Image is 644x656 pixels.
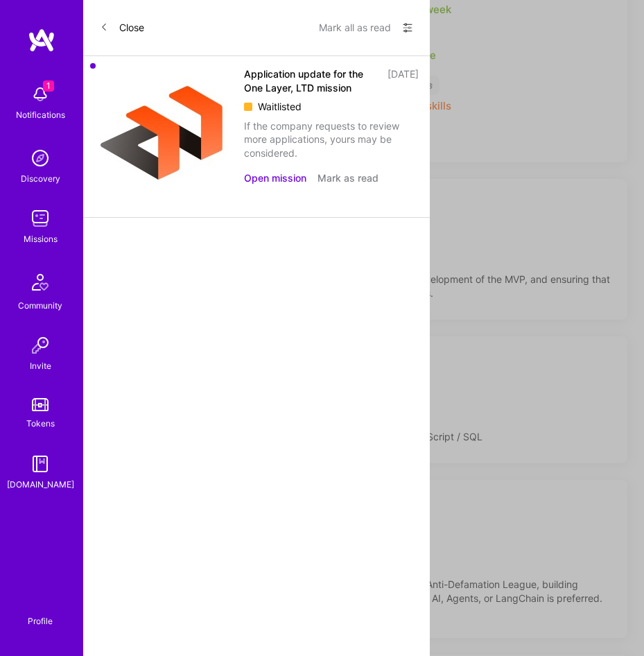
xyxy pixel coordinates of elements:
[43,80,54,92] span: 1
[24,266,57,299] img: Community
[24,232,58,246] div: Missions
[18,299,62,313] div: Community
[319,17,391,39] button: Mark all as read
[32,398,49,411] img: tokens
[30,359,51,373] div: Invite
[28,614,53,628] div: Profile
[26,80,54,108] img: bell
[94,67,233,206] img: Company Logo
[388,67,419,94] div: [DATE]
[21,172,60,186] div: Discovery
[7,478,74,492] div: [DOMAIN_NAME]
[244,100,419,114] div: Waitlisted
[26,205,54,232] img: teamwork
[28,28,55,53] img: logo
[26,144,54,172] img: discovery
[317,171,378,185] button: Mark as read
[26,450,54,478] img: guide book
[16,108,65,122] div: Notifications
[23,601,58,628] a: Profile
[244,171,306,185] button: Open mission
[244,119,419,160] div: If the company requests to review more applications, yours may be considered.
[26,331,54,359] img: Invite
[26,417,55,431] div: Tokens
[100,17,144,39] button: Close
[244,67,379,94] div: Application update for the One Layer, LTD mission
